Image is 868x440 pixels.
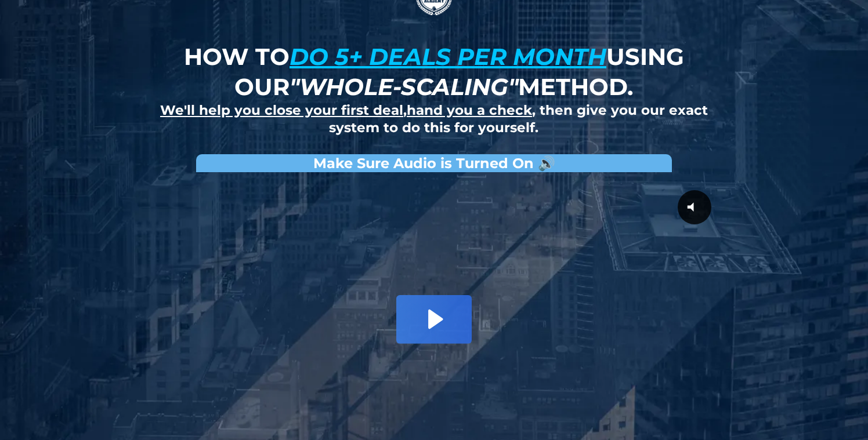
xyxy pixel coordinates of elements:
[290,42,606,71] u: do 5+ deals per month
[407,102,532,118] u: hand you a check
[160,102,403,118] u: We'll help you close your first deal
[290,72,518,101] em: "whole-scaling"
[184,42,684,101] strong: How to using our method.
[313,155,555,172] strong: Make Sure Audio is Turned On 🔊
[160,102,708,136] strong: , , then give you our exact system to do this for yourself.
